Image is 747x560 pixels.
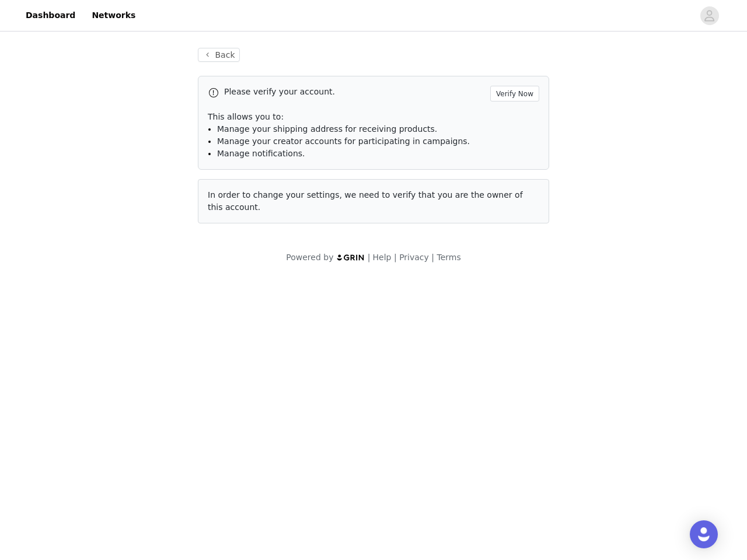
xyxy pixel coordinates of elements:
a: Help [373,253,392,262]
span: Powered by [286,253,333,262]
div: avatar [704,6,715,25]
a: Terms [437,253,460,262]
span: Manage notifications. [217,149,305,158]
button: Verify Now [490,86,539,101]
p: Please verify your account. [224,86,486,98]
span: | [394,253,397,262]
a: Privacy [399,253,429,262]
a: Dashboard [19,2,82,29]
span: In order to change your settings, we need to verify that you are the owner of this account. [208,190,523,212]
div: Open Intercom Messenger [690,520,718,548]
button: Back [198,48,240,62]
span: | [431,253,434,262]
span: Manage your shipping address for receiving products. [217,124,437,134]
span: | [368,253,371,262]
img: logo [336,254,365,261]
a: Networks [85,2,142,29]
p: This allows you to: [208,111,539,123]
span: Manage your creator accounts for participating in campaigns. [217,136,470,146]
